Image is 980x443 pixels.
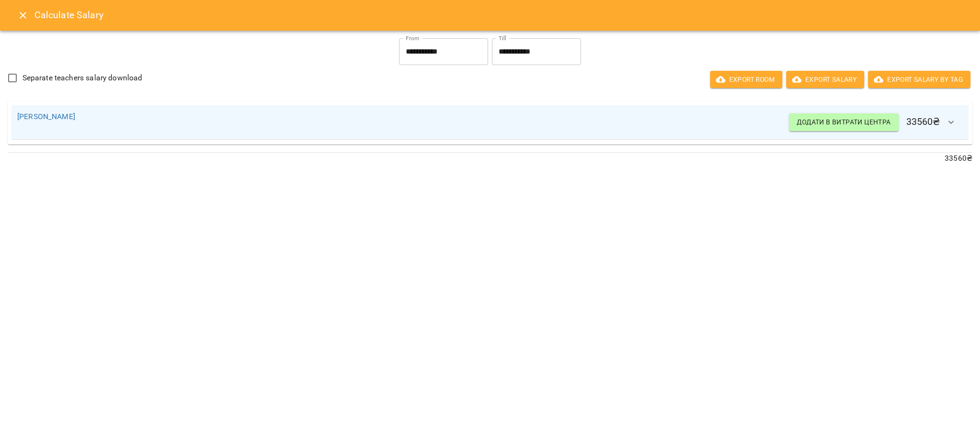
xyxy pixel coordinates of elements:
span: Додати в витрати центра [797,116,891,128]
span: Export room [718,74,775,85]
button: Додати в витрати центра [789,113,898,131]
a: [PERSON_NAME] [17,112,75,121]
p: 33560 ₴ [8,153,972,164]
h6: 33560 ₴ [789,111,963,134]
span: Export Salary [794,74,857,85]
span: Separate teachers salary download [22,72,143,84]
button: Close [11,4,34,27]
button: Export Salary [786,71,864,88]
span: Export Salary by Tag [876,74,963,85]
h6: Calculate Salary [34,8,969,22]
button: Export Salary by Tag [868,71,970,88]
button: Export room [710,71,782,88]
